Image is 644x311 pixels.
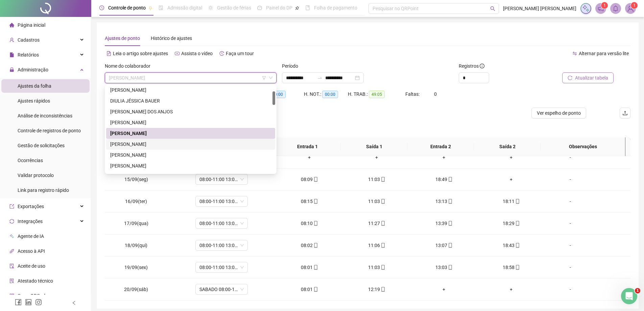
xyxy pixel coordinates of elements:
[110,162,271,170] div: [PERSON_NAME]
[550,242,590,249] div: -
[106,117,275,128] div: EDUARDA MUNIZ DA SILVA
[9,23,14,27] span: home
[541,137,625,156] th: Observações
[199,284,244,294] span: SABADO 08:00-12:00
[447,243,453,248] span: mobile
[199,196,244,206] span: 08:00-11:00 13:00-18:00
[550,198,590,205] div: -
[313,243,318,248] span: mobile
[474,137,541,156] th: Saída 2
[447,265,453,270] span: mobile
[281,220,338,227] div: 08:10
[322,91,338,98] span: 00:00
[260,90,304,98] div: HE 3:
[281,198,338,205] div: 08:15
[106,106,275,117] div: EDNEIA SANTOS DOS ANJOS
[257,5,262,10] span: dashboard
[110,97,271,105] div: DIULIA JÉSSICA BAUER
[621,288,637,304] iframe: Intercom live chat
[483,286,540,293] div: +
[314,5,357,10] span: Folha de pagamento
[622,110,628,116] span: upload
[18,52,39,58] span: Relatórios
[281,154,338,161] div: +
[416,220,472,227] div: 13:39
[575,74,608,82] span: Atualizar tabela
[18,263,45,269] span: Aceite de uso
[313,177,318,182] span: mobile
[483,154,540,161] div: +
[106,85,275,95] div: DANIELE BATISTA MUNIZ
[269,76,273,80] span: down
[380,177,385,182] span: mobile
[18,37,40,43] span: Cadastros
[572,51,577,56] span: swap
[480,64,484,68] span: info-circle
[106,51,111,56] span: file-text
[380,243,385,248] span: mobile
[18,234,44,239] span: Agente de IA
[124,287,148,292] span: 20/09(sáb)
[18,67,48,72] span: Administração
[369,91,385,98] span: 49:05
[110,140,271,148] div: [PERSON_NAME]
[18,173,54,178] span: Validar protocolo
[503,5,576,12] span: [PERSON_NAME] [PERSON_NAME]
[613,5,619,12] span: bell
[407,137,474,156] th: Entrada 2
[349,154,405,161] div: +
[341,137,407,156] th: Saída 1
[349,176,405,183] div: 11:03
[550,154,590,161] div: -
[105,62,155,70] label: Nome do colaborador
[18,187,69,193] span: Link para registro rápido
[262,76,266,80] span: filter
[124,177,148,182] span: 15/09(seg)
[219,51,224,56] span: history
[108,5,146,10] span: Controle de ponto
[348,90,405,98] div: H. TRAB.:
[625,3,636,14] img: 56052
[313,199,318,204] span: mobile
[9,67,14,72] span: lock
[9,204,14,209] span: export
[110,86,271,94] div: [PERSON_NAME]
[113,51,168,56] span: Leia o artigo sobre ajustes
[124,265,148,270] span: 19/09(sex)
[546,143,620,150] span: Observações
[281,264,338,271] div: 08:01
[304,90,348,98] div: H. NOT.:
[99,5,104,10] span: clock-circle
[159,5,163,10] span: file-done
[579,51,629,56] span: Alternar para versão lite
[531,108,586,118] button: Ver espelho de ponto
[274,137,341,156] th: Entrada 1
[148,6,152,10] span: pushpin
[110,151,271,159] div: [PERSON_NAME]
[515,243,520,248] span: mobile
[313,265,318,270] span: mobile
[106,128,275,139] div: ELANE FIALHO DE SOUZA
[483,264,540,271] div: 18:58
[416,176,472,183] div: 18:49
[295,6,299,10] span: pushpin
[483,198,540,205] div: 18:11
[483,242,540,249] div: 18:43
[18,143,65,148] span: Gestão de solicitações
[151,36,192,41] span: Histórico de ajustes
[317,75,323,81] span: swap-right
[106,171,275,182] div: FLAVIA SOUZA DOS SANTOS
[447,199,453,204] span: mobile
[199,218,244,228] span: 08:00-11:00 13:00-18:00
[9,249,14,253] span: api
[635,288,640,293] span: 1
[349,242,405,249] div: 11:06
[281,176,338,183] div: 08:09
[349,220,405,227] div: 11:27
[416,198,472,205] div: 13:13
[380,199,385,204] span: mobile
[9,219,14,224] span: sync
[18,219,43,224] span: Integrações
[515,199,520,204] span: mobile
[281,286,338,293] div: 08:01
